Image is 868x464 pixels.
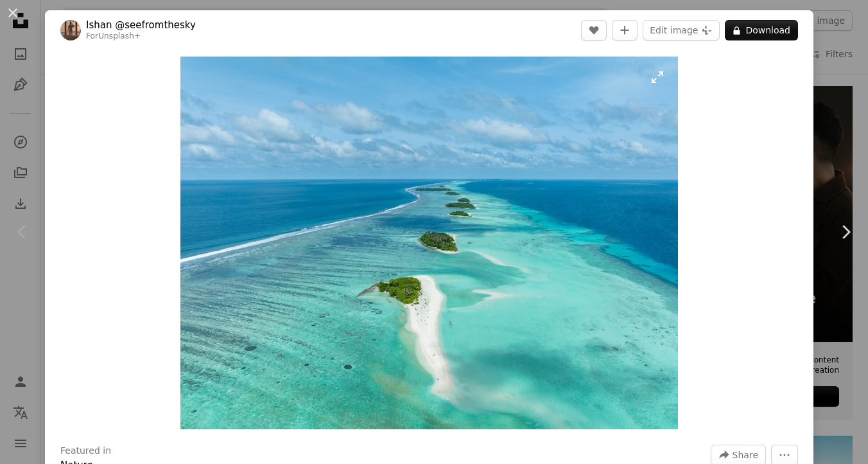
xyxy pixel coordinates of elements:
[643,20,720,40] button: Edit image
[823,170,868,294] a: Next
[180,57,678,429] img: an aerial view of an island in the middle of the ocean
[581,20,607,40] button: Like
[60,20,81,40] img: Go to Ishan @seefromthesky's profile
[86,19,196,31] a: Ishan @seefromthesky
[725,20,798,40] button: Download
[98,31,141,40] a: Unsplash+
[180,57,678,429] button: Zoom in on this image
[60,445,111,458] h3: Featured in
[612,20,638,40] button: Add to Collection
[86,31,196,42] div: For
